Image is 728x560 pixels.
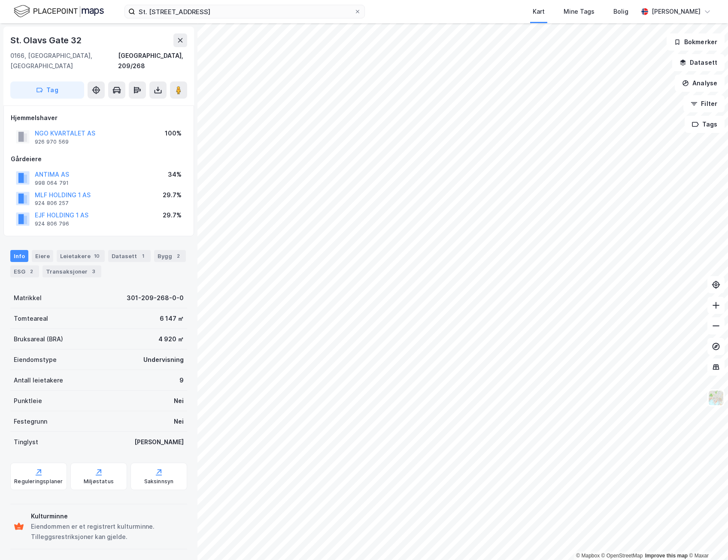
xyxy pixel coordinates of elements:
[27,267,36,276] div: 2
[601,553,643,559] a: OpenStreetMap
[533,6,545,17] div: Kart
[14,293,42,303] div: Matrikkel
[667,33,725,51] button: Bokmerker
[163,190,182,200] div: 29.7%
[10,250,28,262] div: Info
[139,252,147,260] div: 1
[14,4,104,19] img: logo.f888ab2527a4732fd821a326f86c7f29.svg
[32,250,53,262] div: Eiere
[685,519,728,560] div: Kontrollprogram for chat
[31,521,184,542] div: Eiendommen er et registrert kulturminne. Tilleggsrestriksjoner kan gjelde.
[10,33,83,47] div: St. Olavs Gate 32
[613,6,628,17] div: Bolig
[165,128,182,138] div: 100%
[645,553,688,559] a: Improve this map
[14,396,42,406] div: Punktleie
[127,293,184,303] div: 301-209-268-0-0
[174,252,182,260] div: 2
[57,250,105,262] div: Leietakere
[168,169,182,180] div: 34%
[672,54,725,71] button: Datasett
[10,81,84,99] button: Tag
[35,200,69,207] div: 924 806 257
[685,116,725,133] button: Tags
[675,75,725,92] button: Analyse
[179,375,184,385] div: 9
[14,375,63,385] div: Antall leietakere
[154,250,186,262] div: Bygg
[14,437,38,447] div: Tinglyst
[652,6,701,17] div: [PERSON_NAME]
[14,355,57,365] div: Eiendomstype
[42,265,101,277] div: Transaksjoner
[11,154,187,164] div: Gårdeiere
[89,267,98,276] div: 3
[14,478,63,485] div: Reguleringsplaner
[14,313,48,324] div: Tomteareal
[14,416,47,427] div: Festegrunn
[576,553,600,559] a: Mapbox
[35,220,69,227] div: 924 806 796
[84,478,114,485] div: Miljøstatus
[35,138,69,145] div: 926 970 569
[683,95,725,112] button: Filter
[160,313,184,324] div: 6 147 ㎡
[144,478,174,485] div: Saksinnsyn
[163,210,182,220] div: 29.7%
[11,113,187,123] div: Hjemmelshaver
[564,6,595,17] div: Mine Tags
[35,180,69,187] div: 998 064 791
[108,250,151,262] div: Datasett
[10,265,39,277] div: ESG
[685,519,728,560] iframe: Chat Widget
[118,51,187,71] div: [GEOGRAPHIC_DATA], 209/268
[174,416,184,427] div: Nei
[14,334,63,344] div: Bruksareal (BRA)
[143,355,184,365] div: Undervisning
[708,390,724,406] img: Z
[134,437,184,447] div: [PERSON_NAME]
[10,51,118,71] div: 0166, [GEOGRAPHIC_DATA], [GEOGRAPHIC_DATA]
[158,334,184,344] div: 4 920 ㎡
[31,511,184,521] div: Kulturminne
[135,5,354,18] input: Søk på adresse, matrikkel, gårdeiere, leietakere eller personer
[92,252,101,260] div: 10
[174,396,184,406] div: Nei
